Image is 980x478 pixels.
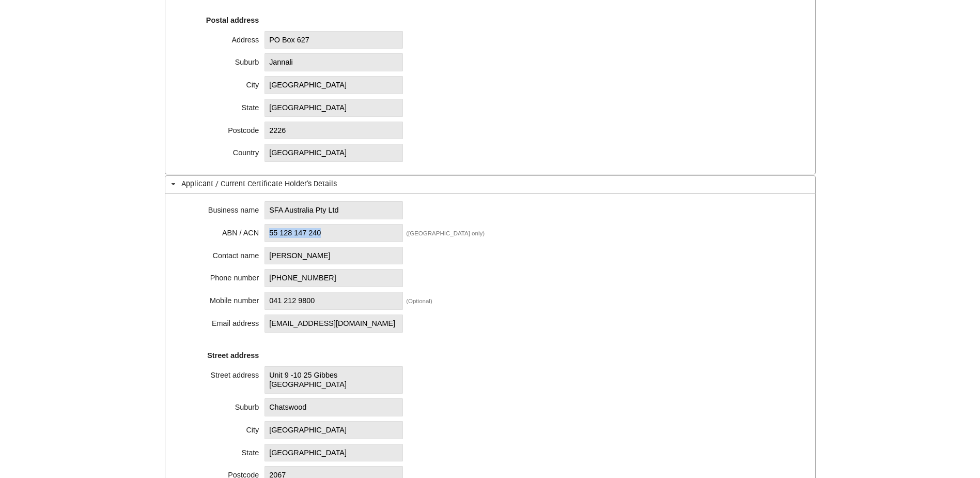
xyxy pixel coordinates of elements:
[265,224,403,242] span: 55 128 147 240
[165,175,816,193] h3: Applicant / Current Certificate Holder’s Details
[265,31,403,49] span: PO Box 627
[265,269,403,287] span: [PHONE_NUMBER]
[265,421,403,439] span: [GEOGRAPHIC_DATA]
[265,144,403,162] span: [GEOGRAPHIC_DATA]
[206,16,259,24] strong: Postal address
[265,201,403,219] span: SFA Australia Pty Ltd
[265,292,403,310] span: 041 212 9800
[181,368,259,378] div: Street address
[265,444,403,462] span: [GEOGRAPHIC_DATA]
[265,315,403,333] span: [EMAIL_ADDRESS][DOMAIN_NAME]
[181,100,259,111] div: State
[406,298,432,304] div: (Optional)
[406,230,485,236] div: ([GEOGRAPHIC_DATA] only)
[181,226,259,236] div: ABN / ACN
[181,316,259,326] div: Email address
[181,123,259,133] div: Postcode
[181,423,259,433] div: City
[265,53,403,71] span: Jannali
[181,293,259,304] div: Mobile number
[265,76,403,94] span: [GEOGRAPHIC_DATA]
[181,445,259,456] div: State
[181,78,259,88] div: City
[265,366,403,394] span: Unit 9 -10 25 Gibbes [GEOGRAPHIC_DATA]
[265,99,403,117] span: [GEOGRAPHIC_DATA]
[181,203,259,213] div: Business name
[265,122,403,140] span: 2226
[181,248,259,259] div: Contact name
[181,145,259,156] div: Country
[207,351,259,360] strong: Street address
[265,247,403,265] span: [PERSON_NAME]
[181,271,259,281] div: Phone number
[181,468,259,478] div: Postcode
[181,33,259,43] div: Address
[181,400,259,410] div: Suburb
[181,55,259,65] div: Suburb
[265,398,403,416] span: Chatswood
